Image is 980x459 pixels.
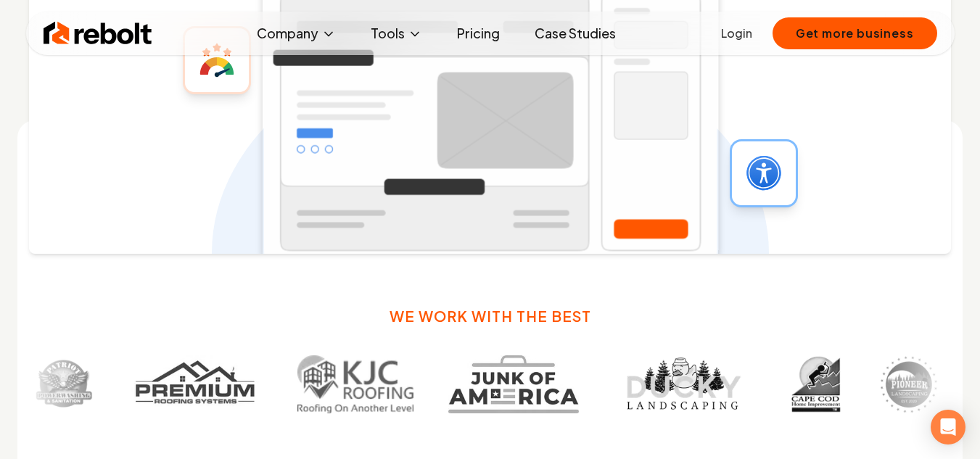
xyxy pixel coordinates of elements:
[721,25,752,42] a: Login
[245,19,347,48] button: Company
[931,410,965,444] div: Open Intercom Messenger
[359,19,434,48] button: Tools
[773,17,937,49] button: Get more business
[390,306,591,326] h3: We work with the best
[44,19,152,48] img: Rebolt Logo
[124,355,259,413] img: Customer 2
[523,19,627,48] a: Case Studies
[445,355,576,413] img: Customer 4
[610,355,749,413] img: Customer 5
[31,355,89,413] img: Customer 1
[784,355,842,413] img: Customer 6
[877,355,935,413] img: Customer 7
[295,355,411,413] img: Customer 3
[445,19,511,48] a: Pricing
